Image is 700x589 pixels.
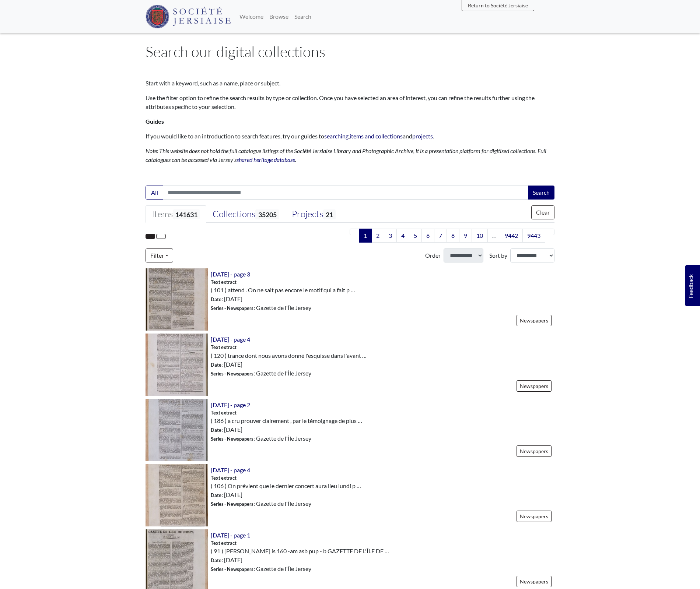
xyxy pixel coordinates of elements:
[211,371,253,377] span: Series - Newspapers
[409,229,422,243] a: Goto page 5
[146,399,208,461] img: 12th November 1791 - page 2
[237,156,295,163] a: shared heritage database
[211,409,237,416] span: Text extract
[211,425,242,434] span: : [DATE]
[146,5,231,28] img: Société Jersiaise
[211,540,237,547] span: Text extract
[211,466,250,473] a: [DATE] - page 4
[146,464,208,526] img: 25th June 1791 - page 4
[211,492,221,498] span: Date
[211,286,355,294] span: ( 101 ) attend . On ne sait pas encore le motif qui a fait p …
[213,209,279,220] div: Collections
[517,576,552,587] a: Newspapers
[211,305,253,311] span: Series - Newspapers
[459,229,472,243] a: Goto page 9
[211,547,389,556] span: ( 91 ) [PERSON_NAME] is 160 -am asb pup - b GAZETTE DE L'ÎLE DE …
[324,133,349,140] a: searching
[323,209,336,219] span: 21
[211,351,367,360] span: ( 120 ) trance dont nous avons donné l'esquisse dans l'avant …
[685,265,700,306] a: Would you like to provide feedback?
[211,401,250,408] a: [DATE] - page 2
[211,427,221,433] span: Date
[434,229,447,243] a: Goto page 7
[425,251,441,260] label: Order
[500,229,523,243] a: Goto page 9442
[146,248,173,262] a: Filter
[211,436,253,442] span: Series - Newspapers
[211,557,221,563] span: Date
[146,118,164,125] strong: Guides
[347,229,554,243] nav: pagination
[211,482,361,490] span: ( 106 ) On prévient que le dernier concert aura lieu lundi p …
[211,296,221,302] span: Date
[517,380,552,392] a: Newspapers
[528,186,554,200] button: Search
[146,3,231,30] a: Société Jersiaise logo
[146,43,554,60] h1: Search our digital collections
[211,490,242,499] span: : [DATE]
[211,303,311,312] span: : Gazette de l'Île Jersey
[152,209,200,220] div: Items
[686,274,695,298] span: Feedback
[237,9,266,24] a: Welcome
[163,186,529,200] input: Enter one or more search terms...
[211,271,250,278] a: [DATE] - page 3
[292,209,336,220] div: Projects
[517,511,552,522] a: Newspapers
[412,133,433,140] a: projects
[359,229,372,243] span: Goto page 1
[211,362,221,368] span: Date
[211,336,250,343] a: [DATE] - page 4
[350,133,403,140] a: items and collections
[211,475,237,482] span: Text extract
[517,315,552,326] a: Newspapers
[350,229,359,243] li: Previous page
[211,566,253,572] span: Series - Newspapers
[211,434,311,443] span: : Gazette de l'Île Jersey
[146,186,163,200] button: All
[173,209,200,219] span: 141631
[545,229,554,235] a: Next page
[522,229,545,243] a: Goto page 9443
[396,229,409,243] a: Goto page 4
[146,334,208,396] img: 17th July 1790 - page 4
[211,279,237,286] span: Text extract
[266,9,291,24] a: Browse
[211,532,250,539] a: [DATE] - page 1
[531,205,554,219] button: Clear
[211,294,242,303] span: : [DATE]
[146,147,546,163] em: Note: This website does not hold the full catalogue listings of the Société Jersiaise Library and...
[211,564,311,573] span: : Gazette de l'Île Jersey
[489,251,507,260] label: Sort by
[211,369,311,378] span: : Gazette de l'Île Jersey
[255,209,279,219] span: 35205
[211,499,311,508] span: : Gazette de l'Île Jersey
[211,360,242,369] span: : [DATE]
[468,2,528,8] span: Return to Société Jersiaise
[472,229,488,243] a: Goto page 10
[421,229,434,243] a: Goto page 6
[211,416,362,425] span: ( 186 ) a cru prouver clairement , par le témoignage de plus …
[146,79,554,88] p: Start with a keyword, such as a name, place or subject.
[517,445,552,457] a: Newspapers
[291,9,314,24] a: Search
[384,229,397,243] a: Goto page 3
[447,229,459,243] a: Goto page 8
[211,501,253,507] span: Series - Newspapers
[146,268,208,331] img: 18th June 1791 - page 3
[371,229,384,243] a: Goto page 2
[146,132,554,141] p: If you would like to an introduction to search features, try our guides to , and .
[211,344,237,351] span: Text extract
[146,94,554,111] p: Use the filter option to refine the search results by type or collection. Once you have selected ...
[211,556,242,564] span: : [DATE]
